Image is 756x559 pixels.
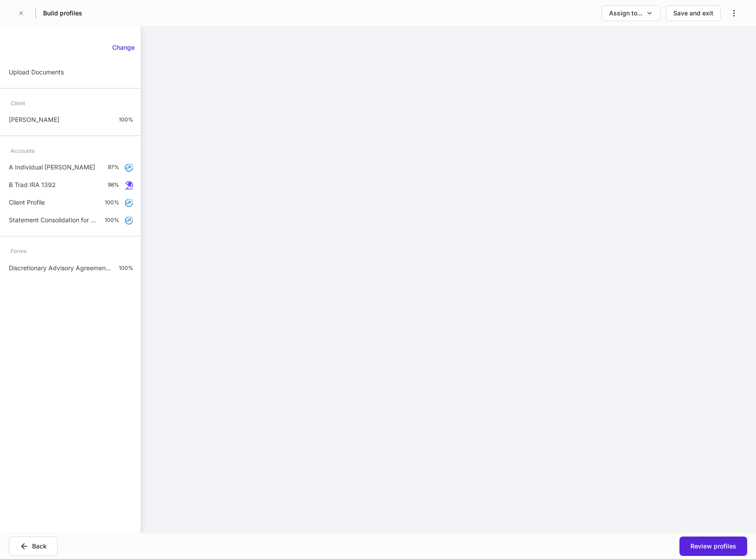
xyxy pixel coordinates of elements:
button: Review profiles [679,537,747,556]
p: A Individual [PERSON_NAME] [9,163,95,172]
p: Upload Documents [9,68,64,77]
div: Forms [11,243,26,259]
button: Back [9,537,58,556]
div: Save and exit [673,9,713,18]
p: Discretionary Advisory Agreement: Client Wrap Fee [9,264,112,272]
p: 100% [105,217,119,224]
div: Change [112,43,135,52]
p: 100% [119,265,133,272]
button: Change [106,40,140,55]
p: 100% [119,116,133,123]
p: [PERSON_NAME] [9,115,59,124]
p: 100% [105,199,119,206]
p: 98% [108,181,119,188]
div: Review profiles [690,542,736,551]
p: Statement Consolidation for Households [9,216,98,224]
h5: Build profiles [43,9,82,18]
button: Save and exit [666,5,721,21]
div: Back [32,542,47,551]
button: Assign to... [602,5,661,21]
div: Client [11,96,25,111]
div: Accounts [11,143,34,158]
p: B Trad IRA 1392 [9,180,56,189]
p: Client Profile [9,198,45,207]
p: 97% [108,164,119,171]
div: Assign to... [609,9,642,18]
